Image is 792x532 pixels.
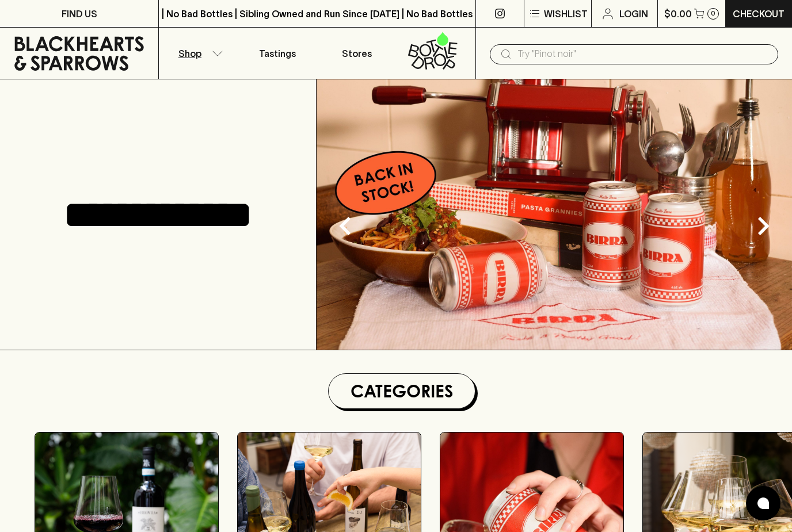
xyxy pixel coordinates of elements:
p: Tastings [259,47,296,60]
p: FIND US [62,7,97,21]
p: $0.00 [664,7,692,21]
p: Checkout [733,7,785,21]
a: Stores [317,28,396,79]
input: Try "Pinot noir" [517,45,769,63]
p: Shop [178,47,201,60]
button: Previous [322,203,368,249]
button: Next [740,203,786,249]
img: optimise [317,79,792,350]
img: bubble-icon [757,497,769,509]
button: Shop [159,28,238,79]
a: Tastings [238,28,317,79]
p: Stores [342,47,372,60]
p: 0 [711,10,715,17]
p: Login [619,7,648,21]
p: Wishlist [544,7,588,21]
h1: Categories [333,378,470,404]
